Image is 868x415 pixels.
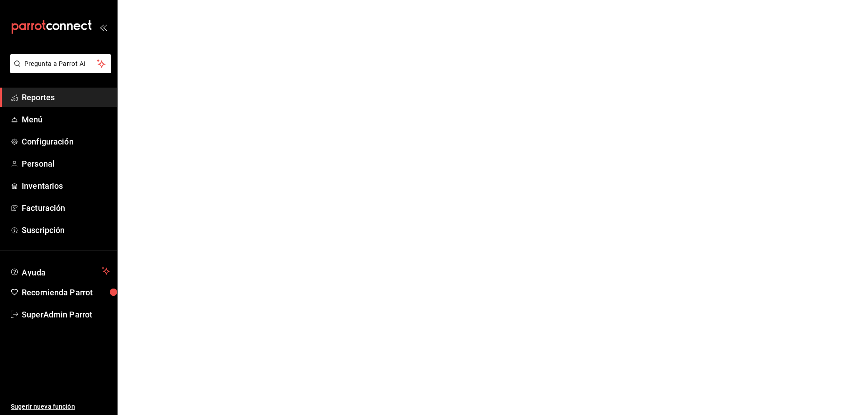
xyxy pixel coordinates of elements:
button: Pregunta a Parrot AI [10,54,111,73]
span: Facturación [22,202,110,214]
span: Reportes [22,91,110,103]
span: Recomienda Parrot [22,286,110,298]
button: open_drawer_menu [99,23,107,31]
span: Ayuda [22,266,98,276]
span: Sugerir nueva función [11,402,110,411]
a: Pregunta a Parrot AI [6,65,111,75]
span: Pregunta a Parrot AI [24,59,97,69]
span: SuperAdmin Parrot [22,308,110,321]
span: Configuración [22,135,110,148]
span: Personal [22,158,110,170]
span: Menú [22,113,110,126]
span: Suscripción [22,224,110,236]
span: Inventarios [22,180,110,192]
